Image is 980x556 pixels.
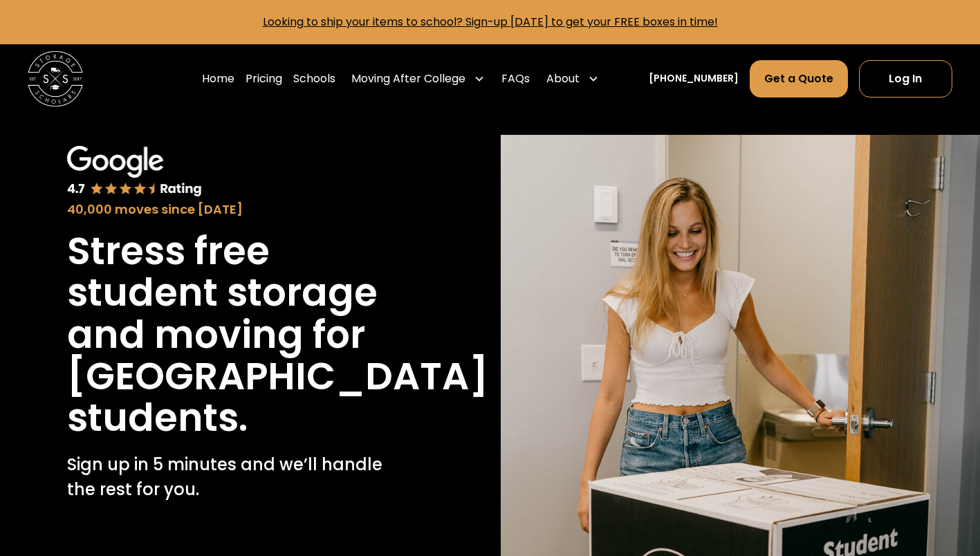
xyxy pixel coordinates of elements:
a: [PHONE_NUMBER] [649,71,739,86]
h1: students. [67,397,248,438]
a: Get a Quote [750,60,848,98]
a: Schools [293,59,335,98]
div: About [546,71,580,87]
a: Looking to ship your items to school? Sign-up [DATE] to get your FREE boxes in time! [263,14,718,30]
p: Sign up in 5 minutes and we’ll handle the rest for you. [67,452,412,502]
img: Storage Scholars main logo [28,51,83,106]
div: Moving After College [351,71,465,87]
img: Google 4.7 star rating [67,146,202,198]
h1: [GEOGRAPHIC_DATA] [67,355,488,397]
a: Log In [859,60,953,98]
a: Home [202,59,234,98]
a: Pricing [246,59,282,98]
a: FAQs [501,59,530,98]
h1: Stress free student storage and moving for [67,230,412,355]
div: 40,000 moves since [DATE] [67,201,412,219]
